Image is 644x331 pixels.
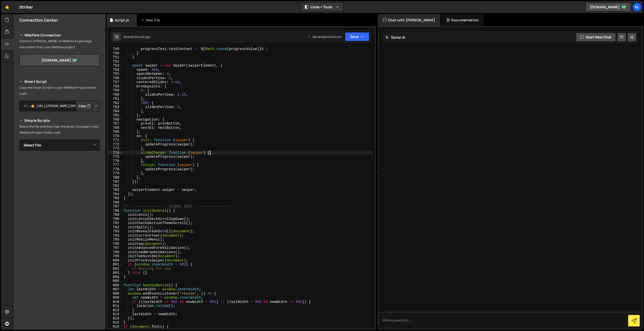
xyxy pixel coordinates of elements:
[108,138,123,142] div: 771
[108,88,123,93] div: 759
[108,101,123,105] div: 762
[108,109,123,114] div: 764
[108,312,123,316] div: 813
[108,113,123,118] div: 765
[108,76,123,80] div: 756
[108,262,123,267] div: 801
[108,60,123,64] div: 752
[576,33,616,42] button: Start new chat
[108,155,123,159] div: 775
[108,258,123,263] div: 800
[19,79,100,85] h2: Smart Script
[108,287,123,292] div: 807
[441,14,484,26] div: Documentation
[108,47,123,51] div: 749
[345,32,369,41] button: Save
[108,130,123,134] div: 769
[76,101,93,111] button: Copy
[108,180,123,184] div: 781
[108,229,123,234] div: 793
[115,18,129,23] div: script.js
[108,292,123,296] div: 808
[108,204,123,209] div: 787
[586,3,631,12] a: [DOMAIN_NAME]
[108,146,123,151] div: 773
[108,97,123,101] div: 761
[108,283,123,288] div: 806
[108,320,123,325] div: 815
[108,134,123,138] div: 770
[108,68,123,72] div: 754
[132,35,150,39] div: 1 minute ago
[19,32,100,38] h2: Webflow Connection
[108,93,123,97] div: 760
[108,238,123,242] div: 795
[108,296,123,300] div: 809
[19,118,100,124] h2: Simple Scripts
[108,167,123,172] div: 778
[76,101,100,111] div: Button group with nested dropdown
[108,267,123,271] div: 802
[108,234,123,238] div: 794
[19,207,100,253] iframe: YouTube video player
[108,64,123,68] div: 753
[108,304,123,308] div: 811
[108,213,123,217] div: 789
[108,250,123,254] div: 798
[108,192,123,196] div: 784
[19,38,100,50] p: Connect [PERSON_NAME] to Webflow to pull page information from your Webflow project
[108,118,123,122] div: 766
[1,1,13,13] a: 🤙
[108,196,123,200] div: 785
[108,275,123,279] div: 804
[108,221,123,225] div: 791
[108,176,123,180] div: 780
[19,4,33,10] div: Striker
[19,159,100,204] iframe: YouTube video player
[108,105,123,109] div: 763
[108,84,123,89] div: 758
[108,188,123,192] div: 783
[19,17,58,23] h2: Connection Center
[108,254,123,258] div: 799
[108,142,123,147] div: 772
[108,184,123,188] div: 782
[19,85,100,97] p: Copy the Smart Script to your Webflow Project footer code.
[108,122,123,126] div: 767
[108,246,123,250] div: 797
[141,18,162,23] div: New File
[19,124,100,136] p: Select the file and then copy the script to a page in your Webflow Project footer code.
[108,316,123,321] div: 814
[108,126,123,130] div: 768
[108,279,123,283] div: 805
[108,200,123,205] div: 786
[108,300,123,304] div: 810
[123,35,150,39] div: Saved
[308,35,342,39] div: Dev and prod in sync
[108,271,123,275] div: 803
[632,3,641,12] a: Kl
[385,35,406,40] h2: Slater AI
[378,14,440,26] div: Chat with [PERSON_NAME]
[108,217,123,221] div: 790
[108,159,123,163] div: 776
[19,101,100,111] textarea: <!--🤙 [URL][PERSON_NAME][DOMAIN_NAME]> <script>document.addEventListener("DOMContentLoaded", func...
[108,308,123,312] div: 812
[108,242,123,246] div: 796
[108,51,123,56] div: 750
[301,3,343,12] button: Code + Tools
[108,72,123,76] div: 755
[108,151,123,155] div: 774
[108,55,123,60] div: 751
[108,163,123,167] div: 777
[108,225,123,230] div: 792
[108,209,123,213] div: 788
[19,54,100,66] a: [DOMAIN_NAME]
[108,80,123,84] div: 757
[108,171,123,176] div: 779
[108,325,123,329] div: 816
